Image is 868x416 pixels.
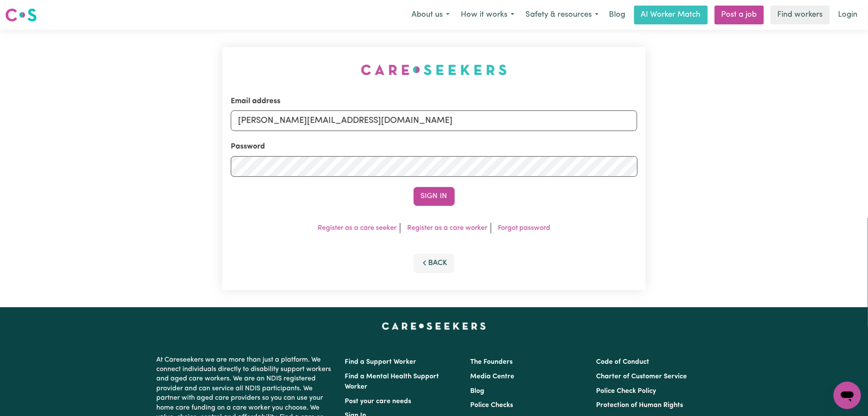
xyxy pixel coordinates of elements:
[318,225,397,232] a: Register as a care seeker
[345,359,417,365] a: Find a Support Worker
[5,7,37,23] img: Careseekers logo
[231,141,265,152] label: Password
[345,398,412,405] a: Post your care needs
[471,359,513,365] a: The Founders
[596,359,649,365] a: Code of Conduct
[471,373,515,380] a: Media Centre
[634,6,708,24] a: AI Worker Match
[406,6,455,24] button: About us
[715,6,764,24] a: Post a job
[604,6,631,24] a: Blog
[834,382,861,409] iframe: Button to launch messaging window
[833,6,863,24] a: Login
[520,6,604,24] button: Safety & resources
[414,254,455,273] button: Back
[471,402,513,409] a: Police Checks
[498,225,550,232] a: Forgot password
[455,6,520,24] button: How it works
[345,373,439,390] a: Find a Mental Health Support Worker
[5,5,37,25] a: Careseekers logo
[231,110,638,131] input: Email address
[471,388,485,395] a: Blog
[596,373,687,380] a: Charter of Customer Service
[382,323,486,330] a: Careseekers home page
[407,225,487,232] a: Register as a care worker
[771,6,830,24] a: Find workers
[596,388,656,395] a: Police Check Policy
[231,96,280,107] label: Email address
[596,402,683,409] a: Protection of Human Rights
[414,187,455,206] button: Sign In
